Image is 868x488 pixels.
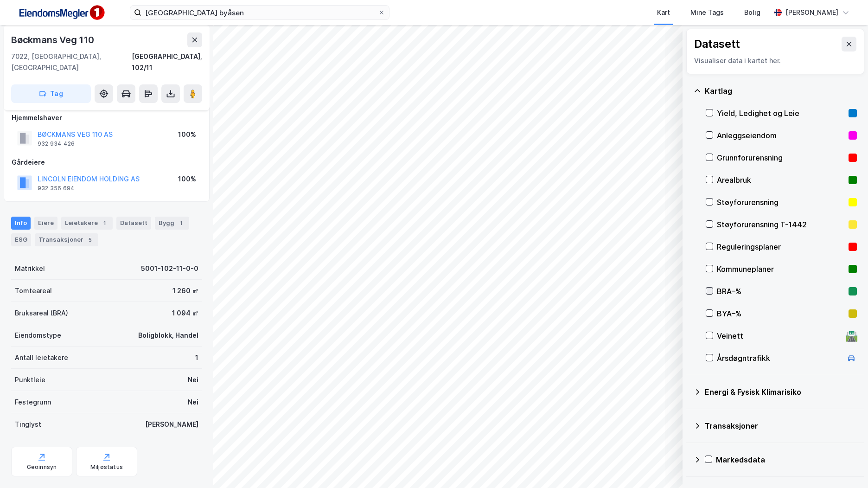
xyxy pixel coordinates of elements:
[717,308,845,319] div: BYA–%
[145,419,198,430] div: [PERSON_NAME]
[717,353,842,364] div: Årsdøgntrafikk
[11,84,91,103] button: Tag
[717,330,842,341] div: Veinett
[717,219,845,230] div: Støyforurensning T-1442
[15,308,68,319] div: Bruksareal (BRA)
[85,235,95,244] div: 5
[100,218,109,228] div: 1
[11,32,96,47] div: Bøckmans Veg 110
[35,233,98,246] div: Transaksjoner
[155,217,189,230] div: Bygg
[15,374,45,385] div: Punktleie
[12,157,202,168] div: Gårdeiere
[744,7,760,18] div: Bolig
[116,217,151,230] div: Datasett
[172,308,198,319] div: 1 094 ㎡
[15,2,108,23] img: F4PB6Px+NJ5v8B7XTbfpPpyloAAAAASUVORK5CYII=
[705,85,857,96] div: Kartlag
[176,218,185,228] div: 1
[34,217,57,230] div: Eiere
[141,263,198,274] div: 5001-102-11-0-0
[717,152,845,163] div: Grunnforurensning
[132,51,202,73] div: [GEOGRAPHIC_DATA], 102/11
[845,330,858,342] div: 🛣️
[15,263,45,274] div: Matrikkel
[141,6,378,19] input: Søk på adresse, matrikkel, gårdeiere, leietakere eller personer
[12,112,202,123] div: Hjemmelshaver
[172,285,198,296] div: 1 260 ㎡
[188,397,198,408] div: Nei
[195,352,198,363] div: 1
[38,185,75,192] div: 932 356 694
[61,217,113,230] div: Leietakere
[717,263,845,275] div: Kommuneplaner
[90,463,123,471] div: Miljøstatus
[717,108,845,119] div: Yield, Ledighet og Leie
[822,443,868,488] div: Kontrollprogram for chat
[717,286,845,297] div: BRA–%
[11,217,31,230] div: Info
[15,330,61,341] div: Eiendomstype
[38,140,75,148] div: 932 934 426
[178,129,196,140] div: 100%
[705,420,857,431] div: Transaksjoner
[785,7,838,18] div: [PERSON_NAME]
[15,397,51,408] div: Festegrunn
[717,197,845,208] div: Støyforurensning
[15,352,68,363] div: Antall leietakere
[716,454,857,465] div: Markedsdata
[717,241,845,252] div: Reguleringsplaner
[15,419,41,430] div: Tinglyst
[717,130,845,141] div: Anleggseiendom
[717,174,845,186] div: Arealbruk
[138,330,198,341] div: Boligblokk, Handel
[657,7,670,18] div: Kart
[694,55,856,66] div: Visualiser data i kartet her.
[822,443,868,488] iframe: Chat Widget
[178,173,196,185] div: 100%
[11,233,31,246] div: ESG
[690,7,724,18] div: Mine Tags
[27,463,57,471] div: Geoinnsyn
[188,374,198,385] div: Nei
[705,386,857,398] div: Energi & Fysisk Klimarisiko
[694,37,740,51] div: Datasett
[11,51,132,73] div: 7022, [GEOGRAPHIC_DATA], [GEOGRAPHIC_DATA]
[15,285,52,296] div: Tomteareal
